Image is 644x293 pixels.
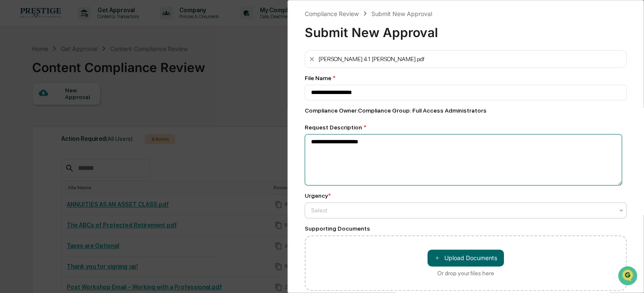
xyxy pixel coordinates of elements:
[305,192,331,199] div: Urgency
[58,103,108,118] a: 🗄️Attestations
[22,38,139,47] input: Clear
[5,119,57,134] a: 🔎Data Lookup
[17,106,54,115] span: Preclearance
[5,103,58,118] a: 🖐️Preclearance
[8,123,15,130] div: 🔎
[305,124,627,131] div: Request Description
[617,265,640,288] iframe: Open customer support
[428,250,504,266] button: Or drop your files here
[143,67,154,77] button: Start new chat
[305,225,627,232] div: Supporting Documents
[319,56,425,62] div: [PERSON_NAME] 4.1 [PERSON_NAME].pdf
[8,18,154,31] p: How can we help?
[305,10,359,17] div: Compliance Review
[371,10,432,17] div: Submit New Approval
[305,107,627,114] div: Compliance Owner : Compliance Group: Full Access Administrators
[17,122,53,131] span: Data Lookup
[8,107,15,114] div: 🖐️
[84,143,102,149] span: Pylon
[70,106,105,115] span: Attestations
[305,75,627,81] div: File Name
[437,270,494,277] div: Or drop your files here
[29,73,107,80] div: We're available if you need us!
[8,65,24,80] img: 1746055101610-c473b297-6a78-478c-a979-82029cc54cd1
[434,254,440,262] span: ＋
[305,18,627,40] div: Submit New Approval
[60,142,102,149] a: Powered byPylon
[61,107,68,114] div: 🗄️
[29,65,138,73] div: Start new chat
